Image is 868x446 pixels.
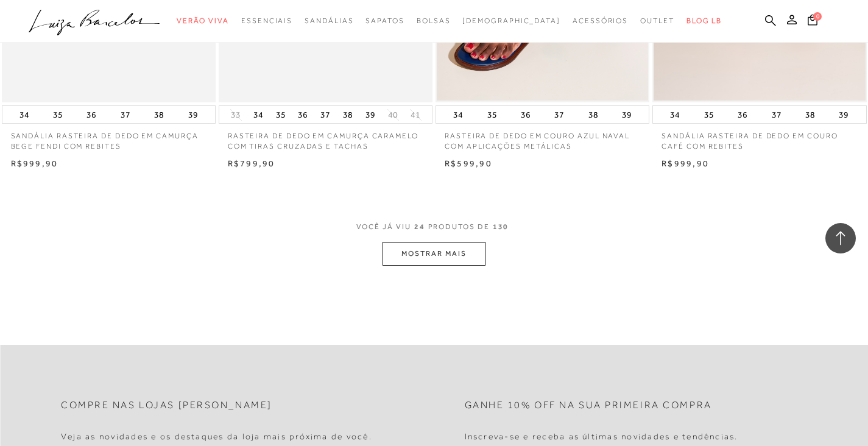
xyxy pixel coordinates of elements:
[117,106,134,123] button: 37
[228,158,275,168] span: R$799,90
[356,222,512,231] span: VOCÊ JÁ VIU PRODUTOS DE
[383,242,485,266] button: MOSTRAR MAIS
[734,106,751,123] button: 36
[551,106,568,123] button: 37
[417,16,451,25] span: Bolsas
[618,106,635,123] button: 39
[250,106,267,123] button: 34
[585,106,602,123] button: 38
[219,124,432,152] a: RASTEIRA DE DEDO EM CAMURÇA CARAMELO COM TIRAS CRUZADAS E TACHAS
[484,106,501,123] button: 35
[150,106,168,123] button: 38
[640,16,674,25] span: Outlet
[573,10,628,32] a: categoryNavScreenReaderText
[686,10,722,32] a: BLOG LB
[465,431,738,442] h4: Inscreva-se e receba as últimas novidades e tendências.
[177,16,229,25] span: Verão Viva
[272,106,289,123] button: 35
[640,10,674,32] a: categoryNavScreenReaderText
[517,106,534,123] button: 36
[317,106,334,123] button: 37
[16,106,33,123] button: 34
[227,109,244,121] button: 33
[666,106,683,123] button: 34
[804,13,821,30] button: 0
[339,106,356,123] button: 38
[465,400,712,411] h2: Ganhe 10% off na sua primeira compra
[305,16,353,25] span: Sandálias
[662,158,709,168] span: R$999,90
[700,106,718,123] button: 35
[61,400,272,411] h2: Compre nas lojas [PERSON_NAME]
[294,106,311,123] button: 36
[768,106,785,123] button: 37
[802,106,819,123] button: 38
[573,16,628,25] span: Acessórios
[61,431,372,442] h4: Veja as novidades e os destaques da loja mais próxima de você.
[241,16,292,25] span: Essenciais
[241,10,292,32] a: categoryNavScreenReaderText
[407,109,424,121] button: 41
[2,124,216,152] a: SANDÁLIA RASTEIRA DE DEDO EM CAMURÇA BEGE FENDI COM REBITES
[49,106,66,123] button: 35
[185,106,202,123] button: 39
[462,10,560,32] a: noSubCategoriesText
[450,106,467,123] button: 34
[365,16,404,25] span: Sapatos
[11,158,58,168] span: R$999,90
[362,106,379,123] button: 39
[813,12,822,21] span: 0
[365,10,404,32] a: categoryNavScreenReaderText
[462,16,560,25] span: [DEMOGRAPHIC_DATA]
[305,10,353,32] a: categoryNavScreenReaderText
[835,106,852,123] button: 39
[177,10,229,32] a: categoryNavScreenReaderText
[493,222,509,231] span: 130
[445,158,492,168] span: R$599,90
[686,16,722,25] span: BLOG LB
[417,10,451,32] a: categoryNavScreenReaderText
[83,106,100,123] button: 36
[384,109,401,121] button: 40
[436,124,649,152] a: RASTEIRA DE DEDO EM COURO AZUL NAVAL COM APLICAÇÕES METÁLICAS
[414,222,425,231] span: 24
[652,124,866,152] a: SANDÁLIA RASTEIRA DE DEDO EM COURO CAFÉ COM REBITES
